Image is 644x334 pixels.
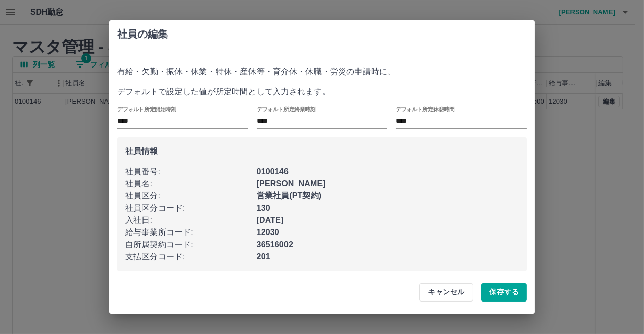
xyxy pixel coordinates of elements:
p: 社員区分コード : [125,202,257,214]
p: 130 [257,202,519,214]
label: デフォルト所定休憩時間 [396,105,455,113]
button: 保存する [481,283,527,302]
p: 0100146 [257,165,519,178]
p: 自所属契約コード : [125,239,257,251]
p: 12030 [257,226,519,239]
p: 給与事業所コード : [125,226,257,239]
p: 有給・欠勤・振休・休業・特休・産休等・育介休・休職・労災の申請時に、 [117,65,527,78]
p: 支払区分コード : [125,251,257,263]
p: 201 [257,251,519,263]
p: 社員情報 [125,145,519,157]
p: 社員名 : [125,178,257,190]
p: 36516002 [257,239,519,251]
p: 入社日 : [125,214,257,226]
p: [PERSON_NAME] [257,178,519,190]
label: デフォルト所定開始時刻 [117,105,176,113]
p: 社員区分 : [125,190,257,202]
p: デフォルトで設定した値が所定時間として入力されます。 [117,86,527,98]
h2: 社員の編集 [117,28,527,40]
button: キャンセル [419,283,473,302]
p: [DATE] [257,214,519,226]
p: 社員番号 : [125,165,257,178]
label: デフォルト所定終業時刻 [257,105,316,113]
p: 営業社員(PT契約) [257,190,519,202]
